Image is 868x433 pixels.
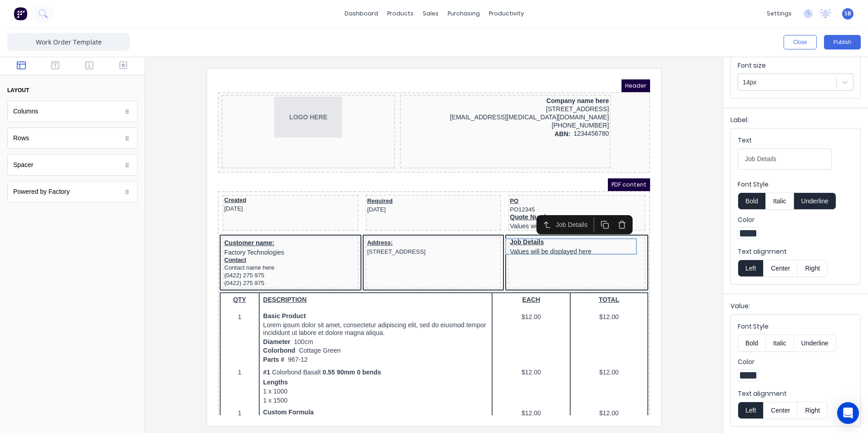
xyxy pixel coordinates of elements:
button: Bold [738,192,765,210]
div: layout [7,86,29,94]
div: Spacer [13,160,33,170]
button: Left [738,260,763,277]
span: SB [844,10,851,18]
button: Center [763,260,798,277]
div: products [383,7,418,20]
div: Text [738,136,832,148]
button: Right [798,402,828,419]
button: Bold [738,335,765,352]
div: Rows [13,133,29,143]
label: Text alignment [738,247,853,256]
div: Company name here [184,17,391,25]
div: (0422) 275 975 [6,192,139,200]
label: Color [738,215,853,224]
label: Font Style [738,180,853,189]
div: settings [762,7,796,20]
div: purchasing [443,7,484,20]
div: LOGO HERECompany name here[STREET_ADDRESS][EMAIL_ADDRESS][MEDICAL_DATA][DOMAIN_NAME][PHONE_NUMBER... [2,15,430,92]
div: Contact [6,177,139,184]
div: Rows [7,128,138,149]
div: Required[DATE] [149,117,282,134]
input: Text [738,148,832,170]
div: [STREET_ADDRESS] [184,25,391,34]
div: Created[DATE] [6,117,139,132]
label: Color [738,357,853,366]
button: Duplicate [379,138,396,153]
div: Columns [7,101,138,122]
button: Italic [765,335,794,352]
button: Center [763,402,798,419]
div: productivity [484,7,528,20]
a: dashboard [340,7,383,20]
div: Customer name:Factory TechnologiesContactContact name here(0422) 275 975(0422) 275 975Address:[ST... [2,155,430,213]
div: Job DetailsValues will be displayed here [292,159,426,175]
div: LOGO HERE [5,17,175,58]
button: layout [7,83,138,98]
div: POPO12345 [292,117,426,134]
div: Quote NumberValues will be displayed here [292,134,426,150]
button: Select parent [321,138,338,153]
div: sales [418,7,443,20]
div: Job Details [338,140,374,150]
div: Spacer [7,154,138,176]
span: PDF content [390,99,432,112]
div: Address:[STREET_ADDRESS] [149,159,282,176]
div: Open Intercom Messenger [837,402,859,424]
div: ABN:1234456780 [184,50,391,60]
button: Right [798,260,828,277]
button: Italic [765,192,794,210]
label: Font size [738,61,853,70]
input: Enter template name here [7,33,130,51]
div: Customer name:Factory Technologies [6,159,139,177]
div: Powered by Factory [7,181,138,202]
div: Value: [730,301,861,314]
div: Created[DATE]Required[DATE]POPO12345Quote NumberValues will be displayed here [2,113,430,156]
button: Left [738,402,763,419]
div: [PHONE_NUMBER] [184,42,391,50]
div: Contact name here [6,184,139,192]
div: Label: [730,115,861,128]
img: Factory [14,7,27,20]
button: Delete [396,138,413,153]
div: Columns [13,107,38,116]
div: [EMAIL_ADDRESS][MEDICAL_DATA][DOMAIN_NAME] [184,34,391,42]
button: Underline [794,192,836,210]
label: Font Style [738,322,853,331]
button: Publish [824,35,861,49]
button: Underline [794,335,836,352]
label: Text alignment [738,389,853,398]
button: Close [784,35,817,49]
div: (0422) 275 975 [6,200,139,207]
div: Powered by Factory [13,187,70,197]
